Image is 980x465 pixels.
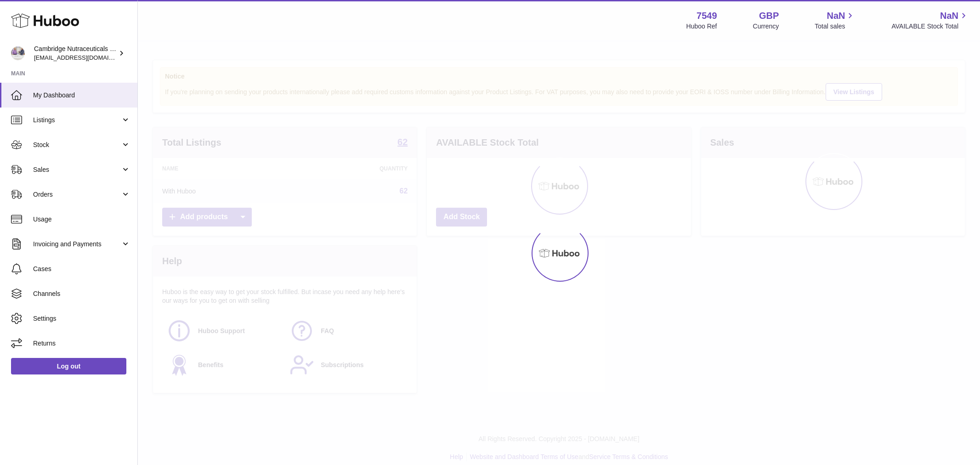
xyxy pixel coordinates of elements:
[11,46,25,60] img: qvc@camnutra.com
[891,10,969,31] a: NaN AVAILABLE Stock Total
[815,22,855,31] span: Total sales
[891,22,969,31] span: AVAILABLE Stock Total
[33,314,130,323] span: Settings
[33,289,130,298] span: Channels
[33,141,121,149] span: Stock
[815,10,855,31] a: NaN Total sales
[33,165,121,174] span: Sales
[33,215,130,224] span: Usage
[11,358,126,374] a: Log out
[33,91,130,100] span: My Dashboard
[759,10,779,22] strong: GBP
[940,10,958,22] span: NaN
[827,10,845,22] span: NaN
[33,265,130,273] span: Cases
[33,240,121,249] span: Invoicing and Payments
[753,22,779,31] div: Currency
[33,116,121,125] span: Listings
[686,22,717,31] div: Huboo Ref
[33,190,121,199] span: Orders
[34,45,117,62] div: Cambridge Nutraceuticals Ltd
[697,10,717,22] strong: 7549
[33,339,130,348] span: Returns
[34,54,135,61] span: [EMAIL_ADDRESS][DOMAIN_NAME]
